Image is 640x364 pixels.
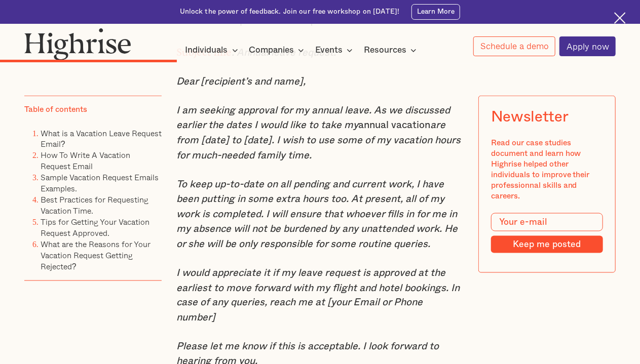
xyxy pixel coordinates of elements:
[176,103,464,163] p: annual vacation
[491,138,603,201] div: Read our case studies document and learn how Highrise helped other individuals to improve their p...
[185,44,241,56] div: Individuals
[41,238,150,272] a: What are the Reasons for Your Vacation Request Getting Rejected?
[41,171,159,194] a: Sample Vacation Request Emails Examples.
[614,12,626,24] img: Cross icon
[473,36,555,56] a: Schedule a demo
[176,179,458,249] em: To keep up-to-date on all pending and current work, I have been putting in some extra hours too. ...
[249,44,307,56] div: Companies
[491,236,603,253] input: Keep me posted
[176,105,450,131] em: I am seeking approval for my annual leave. As we discussed earlier the dates I would like to take my
[249,44,294,56] div: Companies
[41,216,149,239] a: Tips for Getting Your Vacation Request Approved.
[491,213,603,231] input: Your e-mail
[176,120,461,160] em: are from [date] to [date]. I wish to use some of my vacation hours for much-needed family time.
[185,44,228,56] div: Individuals
[364,44,420,56] div: Resources
[180,7,400,17] div: Unlock the power of feedback. Join our free workshop on [DATE]!
[364,44,406,56] div: Resources
[491,108,568,126] div: Newsletter
[491,213,603,253] form: Modal Form
[24,28,131,60] img: Highrise logo
[41,149,130,172] a: How To Write A Vacation Request Email
[559,36,616,56] a: Apply now
[41,193,148,217] a: Best Practices for Requesting Vacation Time.
[315,44,356,56] div: Events
[176,268,460,323] em: I would appreciate it if my leave request is approved at the earliest to move forward with my fli...
[411,4,460,20] a: Learn More
[24,104,87,115] div: Table of contents
[176,76,306,87] em: Dear [recipient’s and name],
[315,44,343,56] div: Events
[41,127,162,150] a: What is a Vacation Leave Request Email?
